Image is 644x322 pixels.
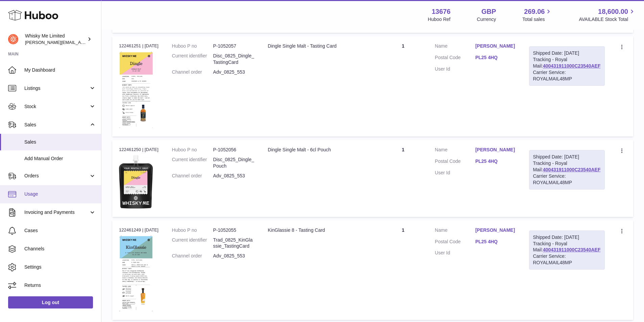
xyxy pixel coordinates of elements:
[378,220,428,320] td: 1
[529,230,605,270] div: Tracking - Royal Mail:
[579,16,636,23] span: AVAILABLE Stock Total
[533,69,601,82] div: Carrier Service: ROYALMAIL48MP
[533,50,601,56] div: Shipped Date: [DATE]
[378,36,428,137] td: 1
[529,46,605,85] div: Tracking - Royal Mail:
[24,139,96,145] span: Sales
[435,158,475,166] dt: Postal Code
[119,155,153,208] img: 1752740674.jpg
[522,16,552,23] span: Total sales
[477,16,496,23] div: Currency
[435,147,475,155] dt: Name
[24,191,96,197] span: Usage
[428,16,451,23] div: Huboo Ref
[172,156,213,169] dt: Current identifier
[119,227,159,233] div: 122461249 | [DATE]
[268,147,371,153] div: Dingle Single Malt - 6cl Pouch
[24,67,96,73] span: My Dashboard
[213,227,254,233] dd: P-1052055
[543,167,600,172] a: 400431911000C23540AEF
[529,150,605,189] div: Tracking - Royal Mail:
[213,53,254,66] dd: Disc_0825_Dingle_TastingCard
[543,63,600,69] a: 400431911000C23540AEF
[213,253,254,259] dd: Adv_0825_553
[543,247,600,252] a: 400431911000C23540AEF
[475,227,516,233] a: [PERSON_NAME]
[172,43,213,49] dt: Huboo P no
[475,43,516,49] a: [PERSON_NAME]
[435,66,475,72] dt: User Id
[213,147,254,153] dd: P-1052056
[475,239,516,245] a: PL25 4HQ
[119,51,153,128] img: 1752740722.png
[119,147,159,153] div: 122461250 | [DATE]
[24,264,96,270] span: Settings
[213,43,254,49] dd: P-1052057
[172,173,213,179] dt: Channel order
[25,33,86,46] div: Whisky Me Limited
[533,154,601,160] div: Shipped Date: [DATE]
[435,250,475,256] dt: User Id
[119,235,153,312] img: 1752740623.png
[475,54,516,61] a: PL25 4HQ
[172,69,213,75] dt: Channel order
[533,173,601,186] div: Carrier Service: ROYALMAIL48MP
[579,7,636,23] a: 18,600.00 AVAILABLE Stock Total
[435,43,475,51] dt: Name
[213,156,254,169] dd: Disc_0825_Dingle_Pouch
[25,40,136,45] span: [PERSON_NAME][EMAIL_ADDRESS][DOMAIN_NAME]
[8,296,93,308] a: Log out
[268,43,371,49] div: Dingle Single Malt - Tasting Card
[432,7,451,16] strong: 13676
[475,147,516,153] a: [PERSON_NAME]
[24,173,89,179] span: Orders
[524,7,545,16] span: 269.06
[24,246,96,252] span: Channels
[213,237,254,250] dd: Trad_0825_KinGlassie_TastingCard
[24,85,89,92] span: Listings
[24,282,96,289] span: Returns
[172,227,213,233] dt: Huboo P no
[172,147,213,153] dt: Huboo P no
[24,227,96,234] span: Cases
[24,122,89,128] span: Sales
[533,234,601,241] div: Shipped Date: [DATE]
[172,253,213,259] dt: Channel order
[435,239,475,247] dt: Postal Code
[522,7,552,23] a: 269.06 Total sales
[24,209,89,216] span: Invoicing and Payments
[172,53,213,66] dt: Current identifier
[533,253,601,266] div: Carrier Service: ROYALMAIL48MP
[8,34,18,44] img: frances@whiskyshop.com
[268,227,371,233] div: KinGlassie 8 - Tasting Card
[475,158,516,165] a: PL25 4HQ
[598,7,628,16] span: 18,600.00
[435,227,475,235] dt: Name
[481,7,496,16] strong: GBP
[172,237,213,250] dt: Current identifier
[213,173,254,179] dd: Adv_0825_553
[24,103,89,110] span: Stock
[435,170,475,176] dt: User Id
[378,140,428,217] td: 1
[24,155,96,162] span: Add Manual Order
[213,69,254,75] dd: Adv_0825_553
[435,54,475,63] dt: Postal Code
[119,43,159,49] div: 122461251 | [DATE]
